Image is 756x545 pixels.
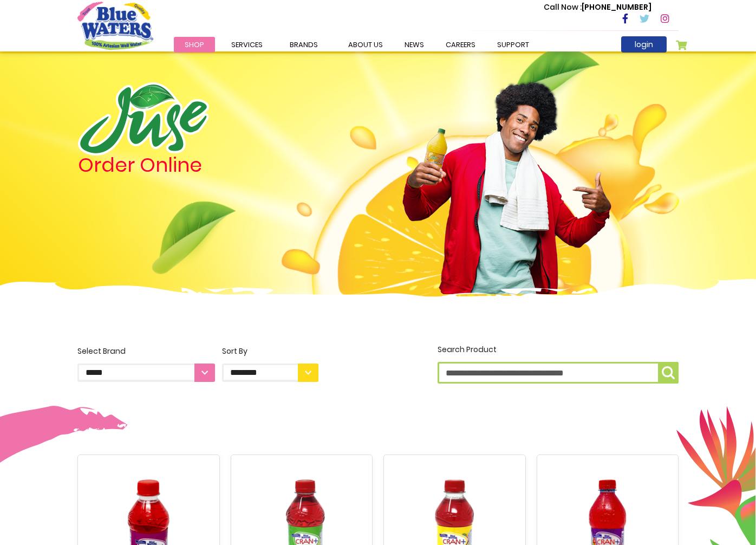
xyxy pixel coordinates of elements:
[222,364,318,382] select: Sort By
[77,364,215,382] select: Select Brand
[486,37,540,53] a: support
[621,36,667,53] a: login
[78,155,319,175] h4: Order Online
[222,346,318,357] div: Sort By
[438,344,679,384] label: Search Product
[435,37,486,53] a: careers
[77,346,215,382] label: Select Brand
[394,37,435,53] a: News
[544,2,582,12] span: Call Now :
[658,362,679,384] button: Search Product
[337,37,394,53] a: about us
[438,362,679,384] input: Search Product
[185,40,204,50] span: Shop
[290,40,318,50] span: Brands
[544,2,651,13] p: [PHONE_NUMBER]
[662,366,675,379] img: search-icon.png
[401,62,612,294] img: man.png
[78,82,209,155] img: logo
[231,40,263,50] span: Services
[77,2,153,49] a: store logo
